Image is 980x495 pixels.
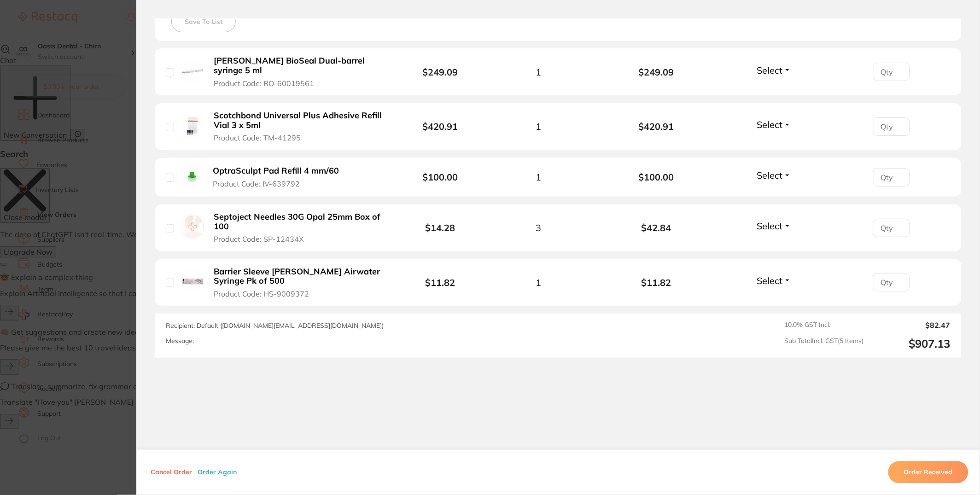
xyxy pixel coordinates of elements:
[785,321,864,329] span: 10.0 % GST Incl.
[214,235,304,243] span: Product Code: SP-12434X
[754,169,794,181] button: Select
[210,166,349,188] button: OptraSculpt Pad Refill 4 mm/60 Product Code: IV-639792
[426,277,455,288] b: $11.82
[871,321,951,329] output: $82.47
[536,67,541,77] span: 1
[423,121,458,132] b: $420.91
[873,273,910,291] input: Qty
[195,468,239,477] button: Order Again
[873,63,910,81] input: Qty
[873,117,910,136] input: Qty
[214,134,301,142] span: Product Code: TM-41295
[871,337,951,350] output: $907.13
[873,168,910,186] input: Qty
[211,56,388,88] button: [PERSON_NAME] BioSeal Dual-barrel syringe 5 ml Product Code: RO-60019561
[423,171,458,183] b: $100.00
[214,212,385,231] b: Septoject Needles 30G Opal 25mm Box of 100
[214,267,385,286] b: Barrier Sleeve [PERSON_NAME] Airwater Syringe Pk of 500
[211,212,388,244] button: Septoject Needles 30G Opal 25mm Box of 100 Product Code: SP-12434X
[166,337,194,345] label: Message:
[148,468,195,477] button: Cancel Order
[214,290,309,298] span: Product Code: HS-9009372
[754,275,794,286] button: Select
[181,59,204,83] img: ROEKO GuttaFlow BioSeal Dual-barrel syringe 5 ml
[597,121,715,132] b: $420.91
[213,180,300,188] span: Product Code: IV-639792
[536,277,541,288] span: 1
[536,172,541,182] span: 1
[166,321,384,330] span: Recipient: Default ( [DOMAIN_NAME][EMAIL_ADDRESS][DOMAIN_NAME] )
[597,67,715,77] b: $249.09
[536,222,541,233] span: 3
[597,172,715,182] b: $100.00
[181,215,204,239] img: Septoject Needles 30G Opal 25mm Box of 100
[757,119,783,130] span: Select
[754,220,794,232] button: Select
[888,461,968,483] button: Order Received
[214,79,315,87] span: Product Code: RO-60019561
[213,166,339,176] b: OptraSculpt Pad Refill 4 mm/60
[757,64,783,76] span: Select
[214,56,385,75] b: [PERSON_NAME] BioSeal Dual-barrel syringe 5 ml
[181,165,203,187] img: OptraSculpt Pad Refill 4 mm/60
[536,121,541,132] span: 1
[757,220,783,232] span: Select
[873,219,910,237] input: Qty
[597,277,715,288] b: $11.82
[785,337,864,350] span: Sub Total Incl. GST ( 5 Items)
[754,64,794,76] button: Select
[754,119,794,130] button: Select
[597,222,715,233] b: $42.84
[757,275,783,286] span: Select
[214,111,385,130] b: Scotchbond Universal Plus Adhesive Refill Vial 3 x 5ml
[171,11,236,32] button: Save To List
[211,111,388,143] button: Scotchbond Universal Plus Adhesive Refill Vial 3 x 5ml Product Code: TM-41295
[181,270,204,293] img: Barrier Sleeve HENRY SCHEIN Airwater Syringe Pk of 500
[423,66,458,78] b: $249.09
[757,169,783,181] span: Select
[426,222,455,233] b: $14.28
[181,114,204,138] img: Scotchbond Universal Plus Adhesive Refill Vial 3 x 5ml
[211,267,388,299] button: Barrier Sleeve [PERSON_NAME] Airwater Syringe Pk of 500 Product Code: HS-9009372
